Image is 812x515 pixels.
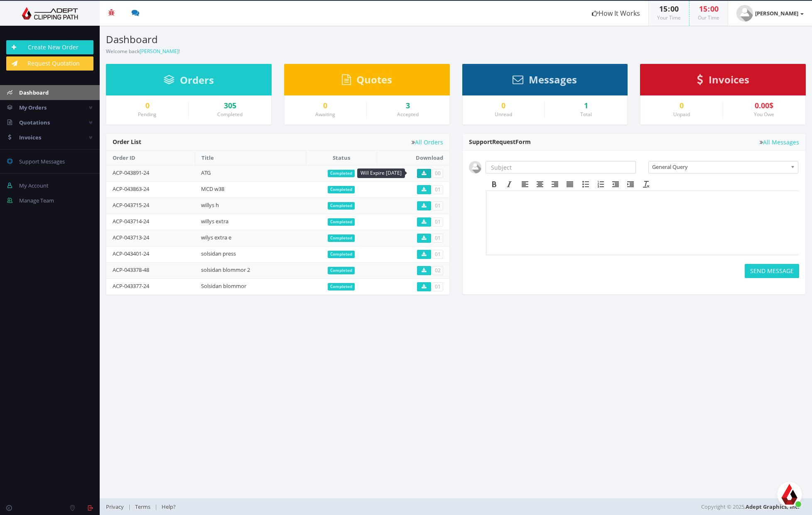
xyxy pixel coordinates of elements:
a: ACP-043713-24 [113,234,149,241]
small: Total [580,111,592,118]
span: Order List [113,138,141,146]
a: Help? [157,503,180,510]
a: 0 [469,102,538,110]
span: Dashboard [19,89,49,96]
span: Support Form [469,138,531,146]
a: Orders [164,78,214,85]
small: Unpaid [673,111,690,118]
span: Support Messages [19,158,65,165]
span: Completed [328,251,355,258]
strong: [PERSON_NAME] [755,10,798,17]
th: Status [306,151,377,165]
span: Completed [328,186,355,193]
a: ACP-043863-24 [113,185,149,193]
span: Invoices [19,134,41,141]
span: General Query [652,161,787,172]
a: ACP-043377-24 [113,282,149,290]
span: Completed [328,202,355,210]
th: Title [195,151,306,165]
div: 3 [373,102,443,110]
span: Completed [328,170,355,177]
span: Completed [328,283,355,290]
a: ACP-043891-24 [113,169,149,176]
span: My Orders [19,104,47,111]
div: Numbered list [593,179,608,190]
small: Awaiting [315,111,335,118]
small: Pending [138,111,157,118]
a: solsidan blommor 2 [201,266,250,273]
a: ATG [201,169,211,176]
a: Terms [131,503,155,510]
small: Welcome back ! [106,48,180,55]
a: 0 [113,102,182,110]
a: ACP-043378-48 [113,266,149,273]
div: Align left [518,179,532,190]
h3: Dashboard [106,34,450,45]
div: 0.00$ [729,102,799,110]
div: Bullet list [578,179,593,190]
a: ACP-043715-24 [113,201,149,209]
div: | | [106,498,572,515]
a: Create New Order [6,40,93,54]
a: 0 [647,102,716,110]
div: Clear formatting [639,179,654,190]
a: All Messages [760,139,799,145]
a: All Orders [412,139,443,145]
img: user_default.jpg [469,161,481,173]
a: [PERSON_NAME] [140,48,179,55]
small: Completed [217,111,243,118]
div: Will Expire [DATE] [357,168,405,178]
a: Adept Graphics, Inc. [746,503,800,510]
span: Completed [328,267,355,274]
small: Our Time [698,14,719,21]
span: 00 [710,4,719,14]
a: Quotes [342,78,392,85]
th: Order ID [106,151,195,165]
span: Manage Team [19,197,54,204]
a: Messages [513,78,577,85]
a: wilys extra e [201,234,231,241]
span: Quotes [356,73,392,86]
div: 1 [551,102,621,110]
span: Copyright © 2025, [701,503,800,511]
small: You Owe [754,111,774,118]
span: 15 [659,4,667,14]
span: 15 [699,4,707,14]
span: 00 [670,4,679,14]
span: Request [492,138,515,146]
small: Your Time [657,14,681,21]
a: How It Works [584,1,648,26]
div: 0 [291,102,360,110]
a: Request Quotation [6,56,93,71]
span: Quotations [19,119,50,126]
a: Invoices [697,78,749,85]
img: user_default.jpg [736,5,753,22]
div: Bold [487,179,502,190]
span: Completed [328,234,355,242]
div: Justify [562,179,577,190]
a: willys extra [201,217,228,225]
iframe: Rich Text Area. Press ALT-F9 for menu. Press ALT-F10 for toolbar. Press ALT-0 for help [486,191,799,255]
span: Invoices [709,73,749,86]
a: 305 [195,102,265,110]
a: solsidan press [201,250,236,257]
small: Accepted [397,111,419,118]
div: Increase indent [623,179,638,190]
span: Messages [529,73,577,86]
a: Privacy [106,503,128,510]
th: Download [377,151,449,165]
button: SEND MESSAGE [745,264,799,278]
small: Unread [495,111,512,118]
span: : [707,4,710,14]
span: : [667,4,670,14]
span: My Account [19,182,49,189]
a: MCD w38 [201,185,224,193]
a: ACP-043401-24 [113,250,149,257]
div: Align center [532,179,547,190]
a: willys h [201,201,219,209]
span: Completed [328,218,355,226]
